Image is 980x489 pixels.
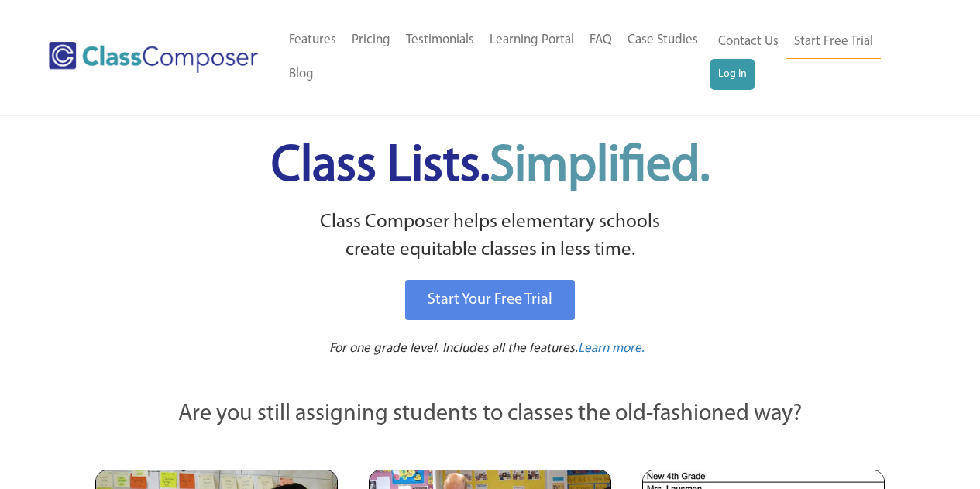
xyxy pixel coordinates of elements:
span: Class Lists. [271,142,710,192]
a: Learn more. [578,339,645,359]
img: Class Composer [49,42,258,73]
span: Learn more. [578,342,645,355]
a: Start Your Free Trial [405,280,575,320]
span: Simplified. [490,142,710,192]
p: Are you still assigning students to classes the old-fashioned way? [95,398,885,432]
span: Start Your Free Trial [428,292,552,308]
a: Start Free Trial [786,25,881,60]
nav: Header Menu [710,25,920,90]
a: Pricing [344,23,398,57]
a: Log In [710,59,755,90]
a: Blog [281,57,322,91]
p: Class Composer helps elementary schools create equitable classes in less time. [93,208,888,265]
nav: Header Menu [281,23,710,91]
a: Features [281,23,344,57]
a: Learning Portal [482,23,582,57]
a: Contact Us [710,25,786,59]
span: For one grade level. Includes all the features. [329,342,578,355]
a: Testimonials [398,23,482,57]
a: Case Studies [620,23,706,57]
a: FAQ [582,23,620,57]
